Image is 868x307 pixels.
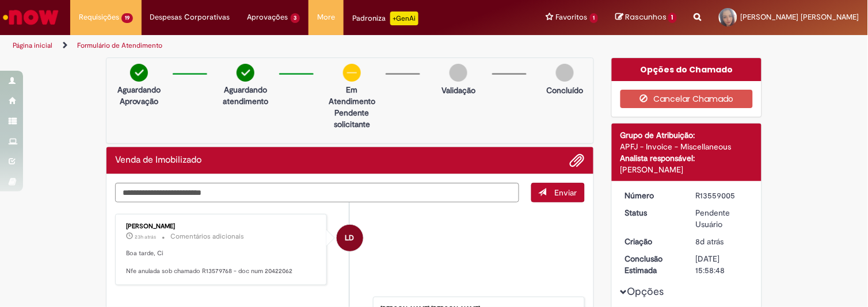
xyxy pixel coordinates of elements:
p: Em Atendimento [324,84,380,107]
p: Aguardando Aprovação [111,84,167,107]
div: [PERSON_NAME] [620,164,753,175]
img: img-circle-grey.png [450,64,467,82]
img: ServiceNow [1,6,60,29]
span: Despesas Corporativas [150,11,230,23]
p: Pendente solicitante [324,107,380,130]
span: [PERSON_NAME] [PERSON_NAME] [741,12,859,22]
span: 3 [291,13,300,23]
div: Grupo de Atribuição: [620,129,753,141]
p: Aguardando atendimento [218,84,273,107]
img: circle-minus.png [343,64,361,82]
div: Analista responsável: [620,152,753,164]
a: Formulário de Atendimento [77,41,162,50]
span: Rascunhos [625,11,667,22]
time: 30/09/2025 09:48:38 [135,233,156,240]
span: More [317,11,335,23]
span: 23h atrás [135,233,156,240]
textarea: Digite sua mensagem aqui... [115,183,519,202]
button: Adicionar anexos [570,153,585,168]
dt: Número [616,190,687,201]
div: Larissa Davide [337,225,363,251]
img: img-circle-grey.png [556,64,574,82]
span: 1 [590,13,599,23]
p: Concluído [547,85,584,96]
p: Boa tarde, Ci Nfe anulada sob chamado R13579768 - doc num 20422062 [126,249,318,276]
p: +GenAi [390,11,418,25]
div: 23/09/2025 13:22:22 [695,236,749,247]
ul: Trilhas de página [9,35,570,56]
div: R13559005 [695,190,749,201]
span: Aprovações [248,11,288,23]
span: 1 [668,13,677,23]
small: Comentários adicionais [170,232,244,241]
div: Padroniza [352,11,418,25]
dt: Criação [616,236,687,247]
div: APFJ - Invoice - Miscellaneous [620,141,753,152]
span: 8d atrás [695,236,724,247]
button: Enviar [531,183,585,202]
div: [DATE] 15:58:48 [695,253,749,276]
div: Opções do Chamado [612,58,762,81]
span: Requisições [79,11,119,23]
div: [PERSON_NAME] [126,223,318,230]
img: check-circle-green.png [237,64,254,82]
span: 19 [121,13,133,23]
button: Cancelar Chamado [620,90,753,108]
dt: Conclusão Estimada [616,253,687,276]
img: check-circle-green.png [130,64,148,82]
span: Enviar [555,187,577,198]
span: Favoritos [556,11,588,23]
span: LD [345,224,355,252]
a: Rascunhos [615,12,677,23]
div: Pendente Usuário [695,207,749,230]
a: Página inicial [13,41,52,50]
p: Validação [441,85,475,96]
time: 23/09/2025 13:22:22 [695,236,724,247]
h2: Venda de Imobilizado Histórico de tíquete [115,155,201,166]
dt: Status [616,207,687,218]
